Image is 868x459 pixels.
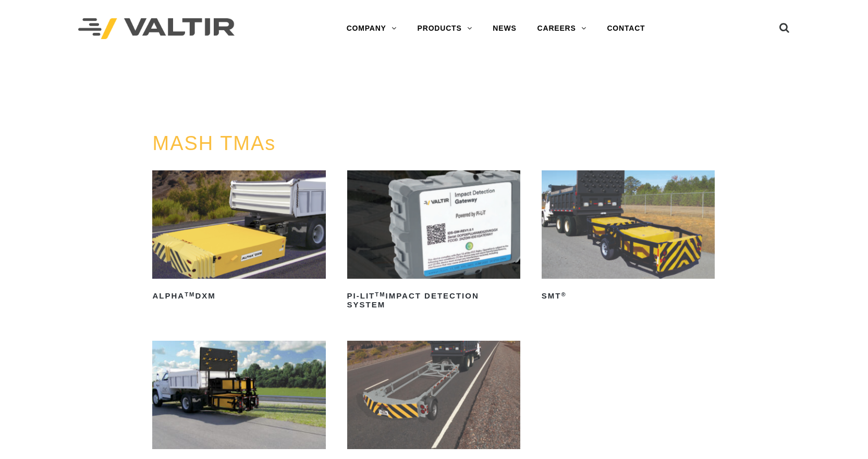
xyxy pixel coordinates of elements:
a: CAREERS [527,18,597,39]
sup: TM [185,291,195,297]
a: CONTACT [596,18,655,39]
a: COMPANY [336,18,407,39]
a: PI-LITTMImpact Detection System [347,170,520,313]
h2: PI-LIT Impact Detection System [347,288,520,313]
a: PRODUCTS [407,18,483,39]
h2: SMT [542,288,715,305]
a: NEWS [482,18,527,39]
a: ALPHATMDXM [152,170,325,304]
h2: ALPHA DXM [152,288,325,305]
sup: TM [375,291,385,297]
sup: ® [561,291,566,297]
img: Valtir [78,18,235,40]
a: SMT® [542,170,715,304]
a: MASH TMAs [152,132,276,154]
